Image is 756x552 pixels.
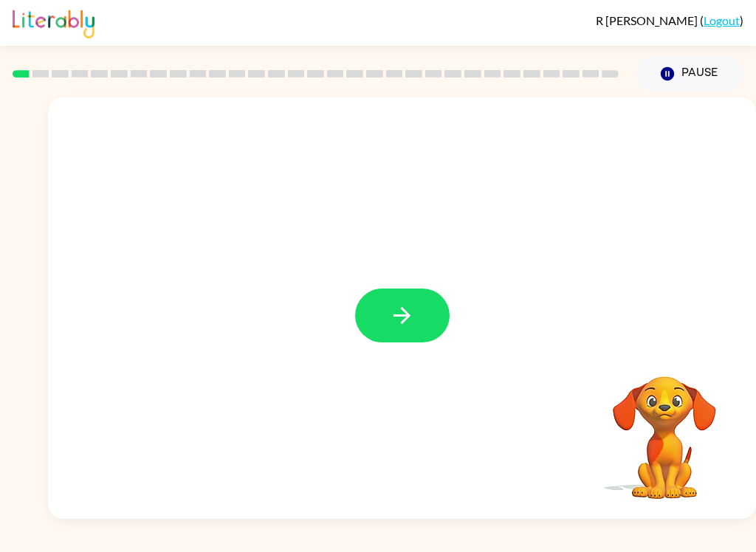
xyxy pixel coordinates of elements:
[591,353,738,501] video: Your browser must support playing .mp4 files to use Literably. Please try using another browser.
[636,57,743,91] button: Pause
[596,13,743,27] div: ( )
[704,13,740,27] a: Logout
[13,6,94,38] img: Literably
[596,13,700,27] span: R [PERSON_NAME]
